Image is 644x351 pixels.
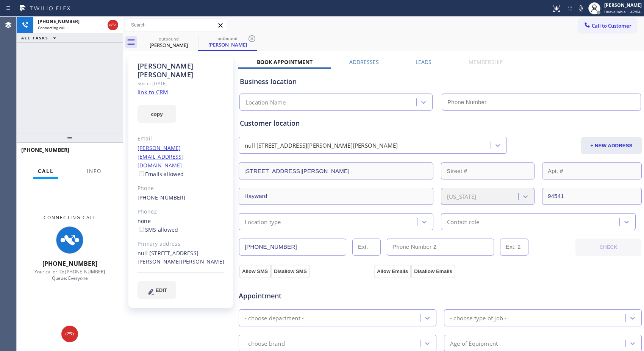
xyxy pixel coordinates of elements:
[138,249,224,267] div: null [STREET_ADDRESS][PERSON_NAME][PERSON_NAME]
[125,19,227,31] input: Search
[87,168,102,175] span: Info
[575,3,586,14] button: Mute
[239,265,271,278] button: Allow SMS
[416,58,431,66] label: Leads
[138,217,224,234] div: none
[140,36,197,42] div: outbound
[469,58,503,66] label: Membership
[138,207,224,216] div: Phone2
[239,239,346,256] input: Phone Number
[138,62,224,79] div: [PERSON_NAME] [PERSON_NAME]
[199,41,256,48] div: [PERSON_NAME]
[140,34,197,51] div: Demetria Markus
[61,326,78,342] button: Hang up
[257,58,313,66] label: Book Appointment
[245,314,304,322] div: - choose department -
[542,188,642,205] input: ZIP
[352,239,381,256] input: Ext.
[374,265,411,278] button: Allow Emails
[349,58,379,66] label: Addresses
[239,162,433,179] input: Address
[450,339,498,348] div: Age of Equipment
[42,259,97,268] span: [PHONE_NUMBER]
[542,162,642,179] input: Apt. #
[245,217,281,226] div: Location type
[581,137,642,154] button: + NEW ADDRESS
[138,170,184,178] label: Emails allowed
[138,105,176,123] button: copy
[240,76,641,87] div: Business location
[138,240,224,248] div: Primary address
[604,2,642,8] div: [PERSON_NAME]
[21,35,48,41] span: ALL TASKS
[34,268,105,281] span: Your caller ID: [PHONE_NUMBER] Queue: Everyone
[108,20,118,30] button: Hang up
[138,79,224,88] div: Since: [DATE]
[387,239,494,256] input: Phone Number 2
[138,134,224,143] div: Email
[240,118,641,128] div: Customer location
[138,184,224,193] div: Phone
[604,9,641,14] span: Unavailable | 42:04
[44,214,96,221] span: Connecting Call
[239,188,433,205] input: City
[138,144,184,169] a: [PERSON_NAME][EMAIL_ADDRESS][DOMAIN_NAME]
[245,339,288,348] div: - choose brand -
[592,22,631,29] span: Call to Customer
[447,217,479,226] div: Contact role
[199,36,256,41] div: outbound
[156,287,167,293] span: EDIT
[38,25,69,30] span: Connecting call…
[245,141,398,150] div: null [STREET_ADDRESS][PERSON_NAME][PERSON_NAME]
[500,239,528,256] input: Ext. 2
[21,146,69,153] span: [PHONE_NUMBER]
[411,265,455,278] button: Disallow Emails
[441,162,535,179] input: Street #
[442,94,641,111] input: Phone Number
[38,168,54,175] span: Call
[140,42,197,48] div: [PERSON_NAME]
[17,33,64,42] button: ALL TASKS
[138,194,186,201] a: [PHONE_NUMBER]
[33,164,58,179] button: Call
[82,164,106,179] button: Info
[199,34,256,50] div: Demetria Markus
[139,227,144,232] input: SMS allowed
[578,19,636,33] button: Call to Customer
[271,265,310,278] button: Disallow SMS
[138,281,176,299] button: EDIT
[138,226,178,233] label: SMS allowed
[450,314,506,322] div: - choose type of job -
[575,239,641,256] button: CHECK
[139,171,144,176] input: Emails allowed
[245,98,286,107] div: Location Name
[38,18,80,25] span: [PHONE_NUMBER]
[239,291,372,301] span: Appointment
[138,88,168,96] a: link to CRM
